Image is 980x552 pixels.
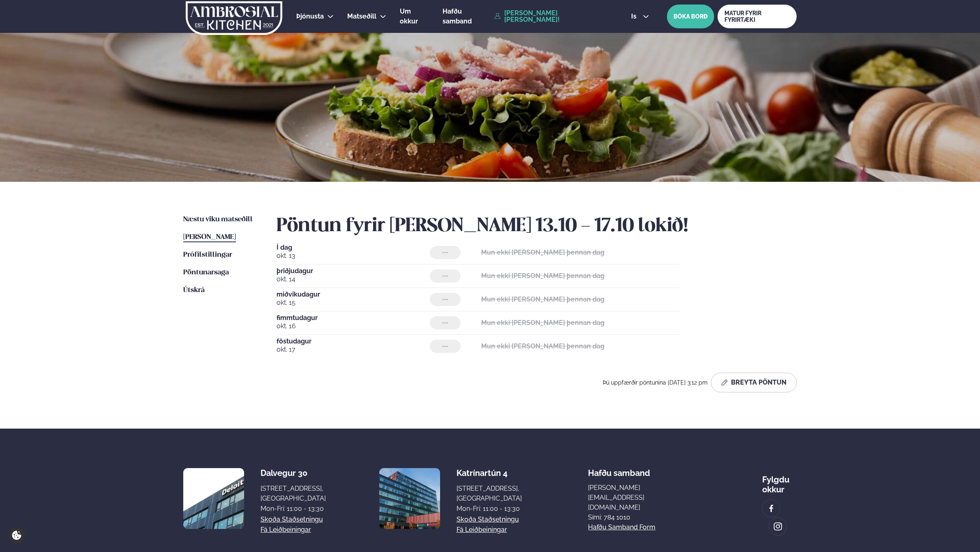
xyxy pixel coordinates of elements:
[457,484,522,503] div: [STREET_ADDRESS], [GEOGRAPHIC_DATA]
[400,7,418,25] span: Um okkur
[457,468,522,478] div: Katrínartún 4
[183,216,253,223] span: Næstu viku matseðill
[588,522,655,532] a: Hafðu samband form
[379,468,440,529] img: image alt
[183,468,244,529] img: image alt
[481,319,604,327] strong: Mun ekki [PERSON_NAME] þennan dag
[183,285,205,295] a: Útskrá
[277,274,430,284] span: okt. 14
[261,515,323,524] a: Skoða staðsetningu
[400,7,429,26] a: Um okkur
[277,268,430,274] span: þriðjudagur
[183,215,253,225] a: Næstu viku matseðill
[711,373,797,392] button: Breyta Pöntun
[481,295,604,303] strong: Mun ekki [PERSON_NAME] þennan dag
[442,320,448,326] span: ---
[277,244,430,251] span: Í dag
[277,315,430,321] span: fimmtudagur
[457,525,507,535] a: Fá leiðbeiningar
[261,504,326,514] div: Mon-Fri: 11:00 - 13:30
[277,338,430,345] span: föstudagur
[261,525,311,535] a: Fá leiðbeiningar
[625,13,655,20] button: is
[603,379,708,386] span: Þú uppfærðir pöntunina [DATE] 3:12 pm
[443,7,490,26] a: Hafðu samband
[277,291,430,298] span: miðvikudagur
[183,251,232,258] span: Prófílstillingar
[183,287,205,294] span: Útskrá
[296,12,324,20] span: Þjónusta
[481,248,604,256] strong: Mun ekki [PERSON_NAME] þennan dag
[588,483,696,513] a: [PERSON_NAME][EMAIL_ADDRESS][DOMAIN_NAME]
[296,12,324,21] a: Þjónusta
[767,504,776,513] img: image alt
[588,462,650,478] span: Hafðu samband
[442,343,448,350] span: ---
[769,518,786,535] a: image alt
[183,234,236,241] span: [PERSON_NAME]
[183,232,236,242] a: [PERSON_NAME]
[457,515,519,524] a: Skoða staðsetningu
[763,500,780,517] a: image alt
[494,10,612,23] a: [PERSON_NAME] [PERSON_NAME]!
[481,272,604,280] strong: Mun ekki [PERSON_NAME] þennan dag
[442,296,448,303] span: ---
[631,13,639,20] span: is
[588,513,696,522] p: Sími: 784 1010
[185,1,283,35] img: logo
[261,468,326,478] div: Dalvegur 30
[183,250,232,260] a: Prófílstillingar
[762,468,797,494] div: Fylgdu okkur
[8,527,25,544] a: Cookie settings
[773,522,782,531] img: image alt
[277,251,430,261] span: okt. 13
[442,249,448,256] span: ---
[183,268,229,278] a: Pöntunarsaga
[667,5,714,28] button: BÓKA BORÐ
[347,12,376,20] span: Matseðill
[277,321,430,331] span: okt. 16
[277,298,430,308] span: okt. 15
[347,12,376,21] a: Matseðill
[183,269,229,276] span: Pöntunarsaga
[277,215,797,238] h2: Pöntun fyrir [PERSON_NAME] 13.10 - 17.10 lokið!
[442,273,448,279] span: ---
[717,5,797,28] a: MATUR FYRIR FYRIRTÆKI
[443,7,472,25] span: Hafðu samband
[457,504,522,514] div: Mon-Fri: 11:00 - 13:30
[277,345,430,355] span: okt. 17
[261,484,326,503] div: [STREET_ADDRESS], [GEOGRAPHIC_DATA]
[481,342,604,350] strong: Mun ekki [PERSON_NAME] þennan dag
